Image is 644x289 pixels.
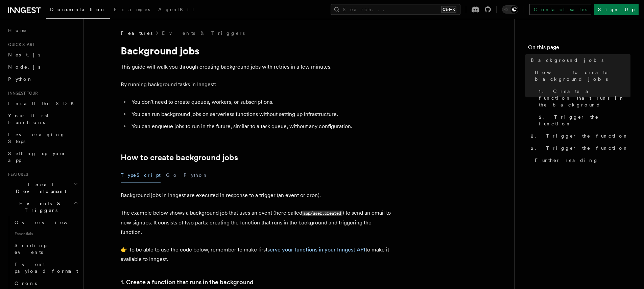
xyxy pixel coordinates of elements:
[8,101,78,106] span: Install the SDK
[441,6,456,13] kbd: Ctrl+K
[531,145,628,151] span: 2. Trigger the function
[5,61,79,73] a: Node.js
[528,130,630,142] a: 2. Trigger the function
[536,111,630,130] a: 2. Trigger the function
[5,181,74,195] span: Local Development
[121,80,391,89] p: By running background tasks in Inngest:
[162,30,245,37] a: Events & Triggers
[50,7,106,12] span: Documentation
[539,88,630,108] span: 1. Create a function that runs in the background
[184,168,208,183] button: Python
[15,281,37,286] span: Crons
[8,76,33,82] span: Python
[331,4,460,15] button: Search...Ctrl+K
[15,262,78,274] span: Event payload format
[594,4,639,15] a: Sign Up
[15,243,48,255] span: Sending events
[8,132,65,144] span: Leveraging Steps
[114,7,150,12] span: Examples
[5,91,38,96] span: Inngest tour
[5,42,35,47] span: Quick start
[12,216,79,228] a: Overview
[154,2,198,18] a: AgentKit
[5,147,79,166] a: Setting up your app
[46,2,110,19] a: Documentation
[302,211,342,216] code: app/user.created
[8,64,40,70] span: Node.js
[12,258,79,277] a: Event payload format
[5,200,74,214] span: Events & Triggers
[121,245,391,264] p: 👉 To be able to use the code below, remember to make first to make it available to Inngest.
[121,62,391,72] p: This guide will walk you through creating background jobs with retries in a few minutes.
[531,133,628,139] span: 2. Trigger the function
[535,157,598,164] span: Further reading
[121,30,152,37] span: Features
[532,66,630,85] a: How to create background jobs
[121,278,254,287] a: 1. Create a function that runs in the background
[166,168,178,183] button: Go
[539,114,630,127] span: 2. Trigger the function
[5,49,79,61] a: Next.js
[15,220,84,225] span: Overview
[121,153,238,162] a: How to create background jobs
[5,172,28,177] span: Features
[8,27,27,34] span: Home
[5,178,79,197] button: Local Development
[129,110,391,119] li: You can run background jobs on serverless functions without setting up infrastructure.
[12,239,79,258] a: Sending events
[5,73,79,85] a: Python
[528,142,630,154] a: 2. Trigger the function
[5,197,79,216] button: Events & Triggers
[8,113,48,125] span: Your first Functions
[532,154,630,166] a: Further reading
[121,191,391,200] p: Background jobs in Inngest are executed in response to a trigger (an event or cron).
[110,2,154,18] a: Examples
[121,208,391,237] p: The example below shows a background job that uses an event (here called ) to send an email to ne...
[502,5,518,14] button: Toggle dark mode
[529,4,591,15] a: Contact sales
[536,85,630,111] a: 1. Create a function that runs in the background
[5,110,79,128] a: Your first Functions
[121,45,391,57] h1: Background jobs
[12,228,79,239] span: Essentials
[535,69,630,82] span: How to create background jobs
[129,122,391,131] li: You can enqueue jobs to run in the future, similar to a task queue, without any configuration.
[121,168,161,183] button: TypeScript
[8,151,66,163] span: Setting up your app
[5,128,79,147] a: Leveraging Steps
[5,24,79,37] a: Home
[528,43,630,54] h4: On this page
[267,246,365,253] a: serve your functions in your Inngest API
[531,57,603,64] span: Background jobs
[129,97,391,107] li: You don't need to create queues, workers, or subscriptions.
[528,54,630,66] a: Background jobs
[8,52,40,57] span: Next.js
[5,97,79,110] a: Install the SDK
[158,7,194,12] span: AgentKit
